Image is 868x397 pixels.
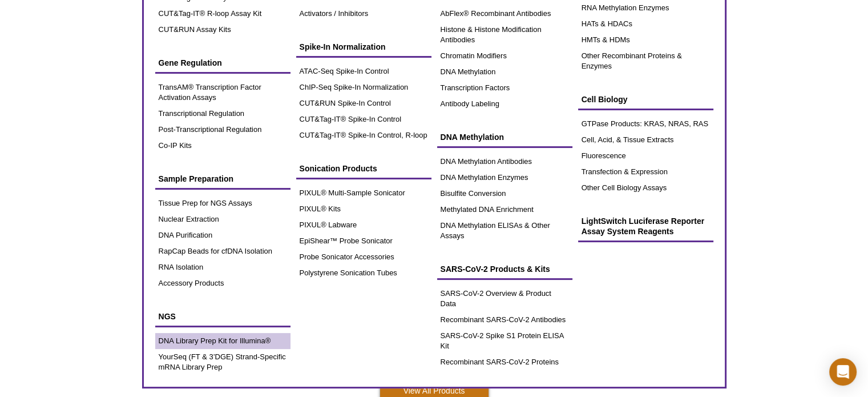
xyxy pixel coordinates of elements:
[155,306,290,327] a: NGS
[296,185,431,201] a: PIXUL® Multi-Sample Sonicator
[155,6,290,22] a: CUT&Tag-IT® R-loop Assay Kit
[578,48,713,74] a: Other Recombinant Proteins & Enzymes
[155,227,290,243] a: DNA Purification
[159,312,176,321] span: NGS
[437,48,572,64] a: Chromatin Modifiers
[437,96,572,112] a: Antibody Labeling
[155,138,290,154] a: Co-IP Kits
[296,79,431,95] a: ChIP-Seq Spike-In Normalization
[582,95,628,104] span: Cell Biology
[296,233,431,249] a: EpiShear™ Probe Sonicator
[155,122,290,138] a: Post-Transcriptional Regulation
[296,111,431,127] a: CUT&Tag-IT® Spike-In Control
[437,6,572,22] a: AbFlex® Recombinant Antibodies
[437,64,572,80] a: DNA Methylation
[296,249,431,265] a: Probe Sonicator Accessories
[155,168,290,190] a: Sample Preparation
[300,42,386,51] span: Spike-In Normalization
[578,32,713,48] a: HMTs & HDMs
[437,258,572,280] a: SARS-CoV-2 Products & Kits
[155,243,290,259] a: RapCap Beads for cfDNA Isolation
[296,217,431,233] a: PIXUL® Labware
[155,349,290,375] a: YourSeq (FT & 3’DGE) Strand-Specific mRNA Library Prep
[437,126,572,148] a: DNA Methylation
[155,195,290,211] a: Tissue Prep for NGS Assays
[159,174,234,183] span: Sample Preparation
[155,22,290,38] a: CUT&RUN Assay Kits
[437,80,572,96] a: Transcription Factors
[829,358,857,386] div: Open Intercom Messenger
[437,218,572,244] a: DNA Methylation ELISAs & Other Assays
[296,6,431,22] a: Activators / Inhibitors
[437,312,572,328] a: Recombinant SARS-CoV-2 Antibodies
[296,201,431,217] a: PIXUL® Kits
[296,158,431,179] a: Sonication Products
[578,132,713,148] a: Cell, Acid, & Tissue Extracts
[296,95,431,111] a: CUT&RUN Spike-In Control
[437,170,572,186] a: DNA Methylation Enzymes
[155,79,290,106] a: TransAM® Transcription Factor Activation Assays
[578,148,713,164] a: Fluorescence
[300,164,377,173] span: Sonication Products
[578,180,713,196] a: Other Cell Biology Assays
[437,202,572,218] a: Methylated DNA Enrichment
[155,259,290,275] a: RNA Isolation
[578,164,713,180] a: Transfection & Expression
[296,63,431,79] a: ATAC-Seq Spike-In Control
[578,89,713,110] a: Cell Biology
[296,36,431,58] a: Spike-In Normalization
[155,211,290,227] a: Nuclear Extraction
[155,106,290,122] a: Transcriptional Regulation
[437,154,572,170] a: DNA Methylation Antibodies
[155,52,290,74] a: Gene Regulation
[441,264,550,274] span: SARS-CoV-2 Products & Kits
[296,127,431,143] a: CUT&Tag-IT® Spike-In Control, R-loop
[155,333,290,349] a: DNA Library Prep Kit for Illumina®
[437,286,572,312] a: SARS-CoV-2 Overview & Product Data
[578,210,713,242] a: LightSwitch Luciferase Reporter Assay System Reagents
[155,275,290,291] a: Accessory Products
[437,186,572,202] a: Bisulfite Conversion
[582,216,704,236] span: LightSwitch Luciferase Reporter Assay System Reagents
[441,133,504,142] span: DNA Methylation
[437,22,572,48] a: Histone & Histone Modification Antibodies
[437,354,572,370] a: Recombinant SARS-CoV-2 Proteins
[437,328,572,354] a: SARS-CoV-2 Spike S1 Protein ELISA Kit
[296,265,431,281] a: Polystyrene Sonication Tubes
[578,116,713,132] a: GTPase Products: KRAS, NRAS, RAS
[578,16,713,32] a: HATs & HDACs
[159,58,222,67] span: Gene Regulation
